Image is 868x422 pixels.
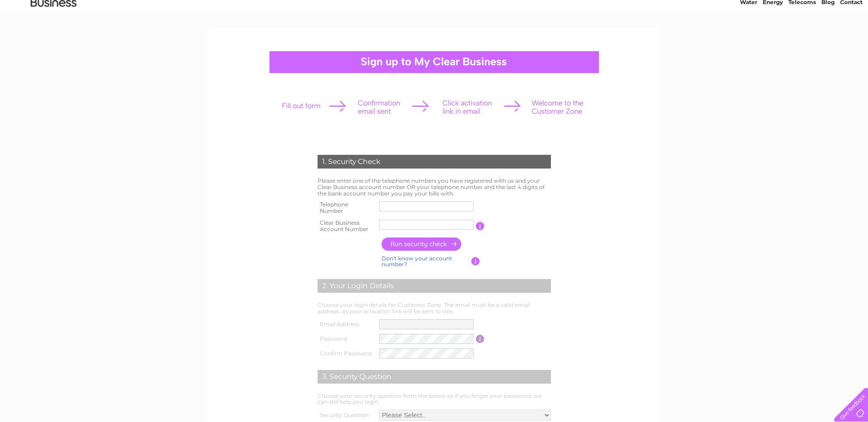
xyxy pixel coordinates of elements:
[315,346,377,361] th: Confirm Password
[318,370,551,384] div: 3. Security Question
[382,255,452,268] a: Don't know your account number?
[30,24,77,52] img: logo.png
[315,175,553,199] td: Please enter one of the telephone numbers you have registered with us and your Clear Business acc...
[315,217,377,235] th: Clear Business Account Number
[476,222,485,230] input: Information
[315,300,553,317] td: Choose your login details for Customer Zone. The email must be a valid email address, as your act...
[695,5,759,16] a: 0333 014 3131
[315,390,553,408] td: Choose your security question from the below so if you forget your password, we can still help yo...
[318,279,551,293] div: 2. Your Login Details
[740,39,757,46] a: Water
[840,39,863,46] a: Contact
[788,39,816,46] a: Telecoms
[315,317,377,332] th: Email Address
[763,39,783,46] a: Energy
[471,257,480,265] input: Information
[476,335,485,343] input: Information
[218,5,651,44] div: Clear Business is a trading name of Verastar Limited (registered in [GEOGRAPHIC_DATA] No. 3667643...
[318,155,551,169] div: 1. Security Check
[821,39,835,46] a: Blog
[315,332,377,346] th: Password
[315,199,377,217] th: Telephone Number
